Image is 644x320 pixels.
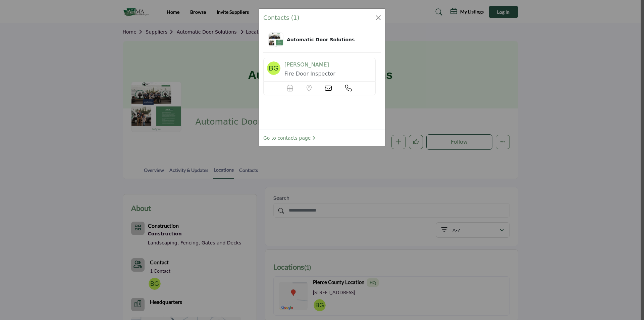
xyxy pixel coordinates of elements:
h1: Contacts (1) [263,13,300,22]
button: Close [374,13,383,22]
a: Go to contacts page [263,135,315,142]
span: [PERSON_NAME] [284,61,329,68]
img: Ben Giles [267,61,280,75]
p: Fire Door Inspector [284,70,372,78]
strong: Automatic Door Solutions [287,36,355,43]
img: Logo [269,33,283,47]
